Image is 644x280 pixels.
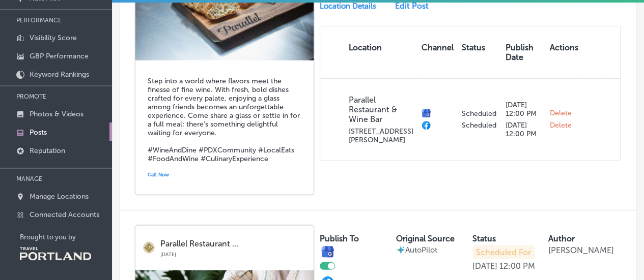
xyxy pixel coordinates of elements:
[396,234,455,243] label: Original Source
[405,245,437,255] p: AutoPilot
[30,128,47,137] p: Posts
[30,210,99,219] p: Connected Accounts
[30,146,65,155] p: Reputation
[472,261,497,271] p: [DATE]
[320,2,376,11] p: Location Details
[548,234,575,243] label: Author
[395,1,435,11] a: Edit Post
[458,26,501,78] th: Status
[320,26,417,78] th: Location
[505,101,541,118] p: [DATE] 12:00 PM
[462,109,497,118] p: Scheduled
[550,109,572,118] span: Delete
[417,26,458,78] th: Channel
[30,70,89,79] p: Keyword Rankings
[472,234,496,243] label: Status
[349,127,413,144] p: [STREET_ADDRESS][PERSON_NAME]
[30,192,89,201] p: Manage Locations
[548,245,613,255] p: [PERSON_NAME]
[320,234,359,243] label: Publish To
[550,121,572,130] span: Delete
[20,247,91,260] img: Travel Portland
[472,245,535,259] p: Scheduled For
[160,248,306,258] p: [DATE]
[396,245,405,255] img: autopilot-icon
[30,110,83,118] p: Photos & Videos
[462,121,497,130] p: Scheduled
[349,95,413,124] p: Parallel Restaurant & Wine Bar
[505,121,541,138] p: [DATE] 12:00 PM
[30,34,77,42] p: Visibility Score
[499,261,535,271] p: 12:00 PM
[160,239,306,248] p: Parallel Restaurant ...
[148,77,301,163] h5: Step into a world where flavors meet the finesse of fine wine. With fresh, bold dishes crafted fo...
[546,26,582,78] th: Actions
[20,233,112,241] p: Brought to you by
[30,52,89,60] p: GBP Performance
[143,241,155,254] img: logo
[501,26,545,78] th: Publish Date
